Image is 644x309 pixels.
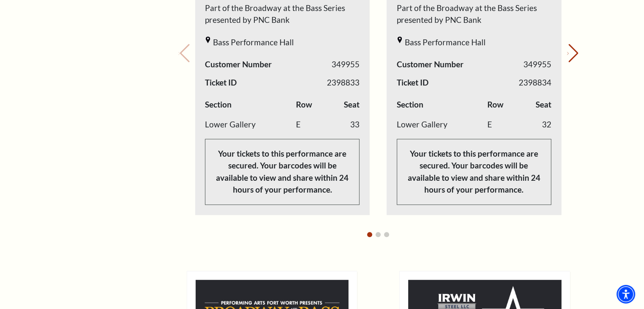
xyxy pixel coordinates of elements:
[523,58,551,71] span: 349955
[205,115,296,135] td: Lower Gallery
[523,115,551,135] td: 32
[487,99,503,111] label: Row
[567,44,578,63] button: Next slide
[205,2,359,30] span: Part of the Broadway at the Bass Series presented by PNC Bank
[332,58,359,71] span: 349955
[397,139,551,205] p: Your tickets to this performance are secured. Your barcodes will be available to view and share w...
[397,77,428,89] span: Ticket ID
[178,44,190,63] button: Previous slide
[376,232,381,237] button: Go to slide 2
[205,58,272,71] span: Customer Number
[332,115,359,135] td: 33
[205,139,359,205] p: Your tickets to this performance are secured. Your barcodes will be available to view and share w...
[296,99,312,111] label: Row
[616,285,635,303] div: Accessibility Menu
[296,115,332,135] td: E
[367,232,372,237] button: Go to slide 1
[327,77,359,89] span: 2398833
[397,99,423,111] label: Section
[536,99,551,111] label: Seat
[213,36,294,49] span: Bass Performance Hall
[487,115,523,135] td: E
[344,99,359,111] label: Seat
[519,77,551,89] span: 2398834
[205,99,232,111] label: Section
[405,36,486,49] span: Bass Performance Hall
[397,2,551,30] span: Part of the Broadway at the Bass Series presented by PNC Bank
[205,77,237,89] span: Ticket ID
[397,115,487,135] td: Lower Gallery
[397,58,464,71] span: Customer Number
[384,232,389,237] button: Go to slide 3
